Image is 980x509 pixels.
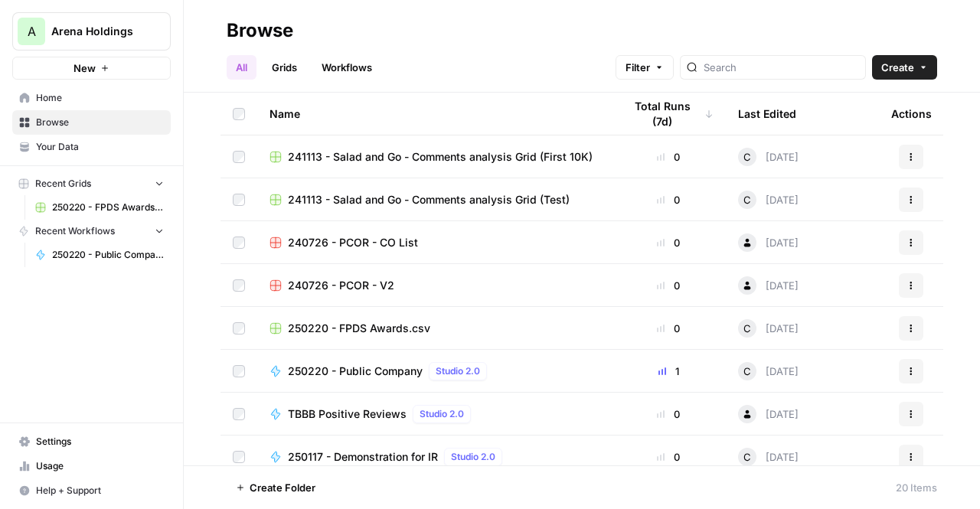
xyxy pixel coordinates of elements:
[623,321,714,336] div: 0
[420,407,464,421] span: Studio 2.0
[269,93,599,135] div: Name
[51,24,144,39] span: Arena Holdings
[263,55,306,80] a: Grids
[626,60,650,75] span: Filter
[227,55,256,80] a: All
[288,449,438,465] span: 250117 - Demonstration for IR
[623,93,714,135] div: Total Runs (7d)
[227,475,325,500] button: Create Folder
[12,220,171,243] button: Recent Workflows
[36,459,164,473] span: Usage
[288,235,418,250] span: 240726 - PCOR - CO List
[743,321,751,336] span: C
[269,192,599,207] a: 241113 - Salad and Go - Comments analysis Grid (Test)
[12,12,171,51] button: Workspace: Arena Holdings
[288,406,407,422] span: TBBB Positive Reviews
[738,362,799,380] div: [DATE]
[288,278,394,293] span: 240726 - PCOR - V2
[36,484,164,498] span: Help + Support
[28,195,171,220] a: 250220 - FPDS Awards.csv
[738,191,799,209] div: [DATE]
[623,449,714,465] div: 0
[623,278,714,293] div: 0
[12,429,171,454] a: Settings
[35,177,91,191] span: Recent Grids
[743,364,751,379] span: C
[891,93,932,135] div: Actions
[269,235,599,250] a: 240726 - PCOR - CO List
[36,91,164,105] span: Home
[269,149,599,165] a: 241113 - Salad and Go - Comments analysis Grid (First 10K)
[312,55,381,80] a: Workflows
[704,60,859,75] input: Search
[616,55,674,80] button: Filter
[623,235,714,250] div: 0
[738,233,799,252] div: [DATE]
[872,55,937,80] button: Create
[738,276,799,295] div: [DATE]
[288,321,430,336] span: 250220 - FPDS Awards.csv
[12,86,171,110] a: Home
[52,201,164,214] span: 250220 - FPDS Awards.csv
[28,243,171,267] a: 250220 - Public Company
[881,60,914,75] span: Create
[36,140,164,154] span: Your Data
[28,22,36,41] span: A
[623,364,714,379] div: 1
[269,278,599,293] a: 240726 - PCOR - V2
[623,406,714,422] div: 0
[288,149,593,165] span: 241113 - Salad and Go - Comments analysis Grid (First 10K)
[35,224,115,238] span: Recent Workflows
[738,448,799,466] div: [DATE]
[436,364,480,378] span: Studio 2.0
[52,248,164,262] span: 250220 - Public Company
[269,405,599,423] a: TBBB Positive ReviewsStudio 2.0
[269,448,599,466] a: 250117 - Demonstration for IRStudio 2.0
[36,116,164,129] span: Browse
[743,149,751,165] span: C
[288,192,570,207] span: 241113 - Salad and Go - Comments analysis Grid (Test)
[738,405,799,423] div: [DATE]
[738,148,799,166] div: [DATE]
[12,454,171,478] a: Usage
[250,480,315,495] span: Create Folder
[623,192,714,207] div: 0
[269,321,599,336] a: 250220 - FPDS Awards.csv
[743,449,751,465] span: C
[227,18,293,43] div: Browse
[12,110,171,135] a: Browse
[738,93,796,135] div: Last Edited
[623,149,714,165] div: 0
[451,450,495,464] span: Studio 2.0
[12,172,171,195] button: Recent Grids
[73,60,96,76] span: New
[743,192,751,207] span: C
[12,478,171,503] button: Help + Support
[36,435,164,449] span: Settings
[12,135,171,159] a: Your Data
[896,480,937,495] div: 20 Items
[288,364,423,379] span: 250220 - Public Company
[738,319,799,338] div: [DATE]
[12,57,171,80] button: New
[269,362,599,380] a: 250220 - Public CompanyStudio 2.0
